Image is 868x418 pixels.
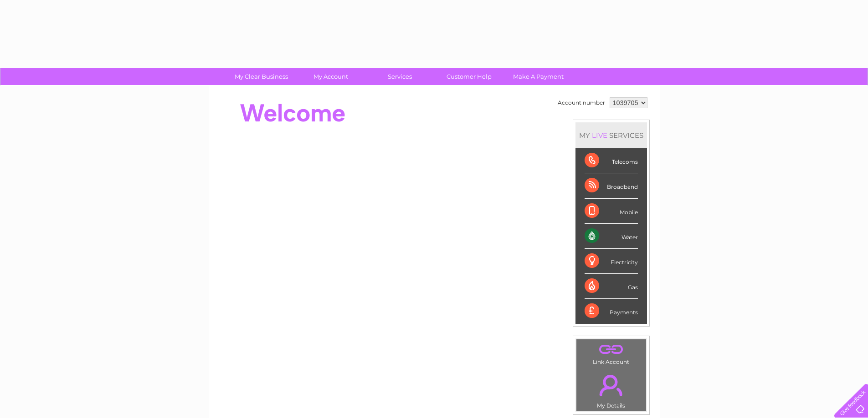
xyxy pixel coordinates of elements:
a: Services [362,68,437,85]
div: Water [585,224,638,249]
div: LIVE [590,131,609,140]
div: Telecoms [585,148,638,173]
a: . [579,369,644,401]
div: Gas [585,274,638,299]
a: Customer Help [431,68,507,85]
div: Broadband [585,173,638,198]
a: . [579,342,644,358]
a: My Account [293,68,368,85]
div: Electricity [585,249,638,274]
div: Mobile [585,199,638,224]
div: MY SERVICES [575,122,647,148]
a: Make A Payment [501,68,576,85]
td: Link Account [576,339,647,368]
td: My Details [576,367,647,412]
div: Payments [585,299,638,323]
a: My Clear Business [224,68,299,85]
td: Account number [555,95,607,111]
